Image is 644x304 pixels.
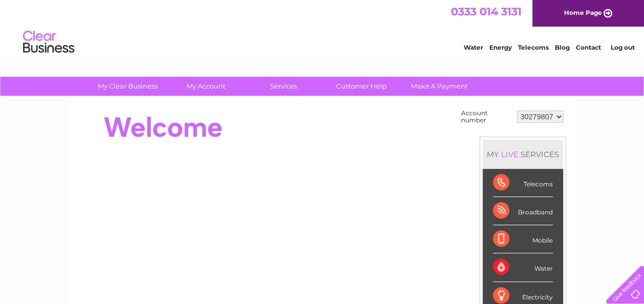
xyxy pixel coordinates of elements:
div: Mobile [493,225,553,253]
div: Water [493,253,553,281]
a: Energy [489,44,512,51]
a: Services [241,77,326,96]
a: My Clear Business [86,77,170,96]
td: Account number [459,107,514,126]
a: Make A Payment [397,77,482,96]
a: Log out [610,44,634,51]
a: Telecoms [518,44,549,51]
a: Water [464,44,483,51]
a: Customer Help [319,77,404,96]
div: Clear Business is a trading name of Verastar Limited (registered in [GEOGRAPHIC_DATA] No. 3667643... [80,6,565,50]
a: Contact [576,44,601,51]
a: My Account [163,77,248,96]
div: Telecoms [493,169,553,197]
img: logo.png [23,27,75,58]
div: LIVE [499,149,521,159]
a: Blog [555,44,570,51]
div: MY SERVICES [483,140,563,169]
a: 0333 014 3131 [451,5,522,18]
div: Broadband [493,197,553,225]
